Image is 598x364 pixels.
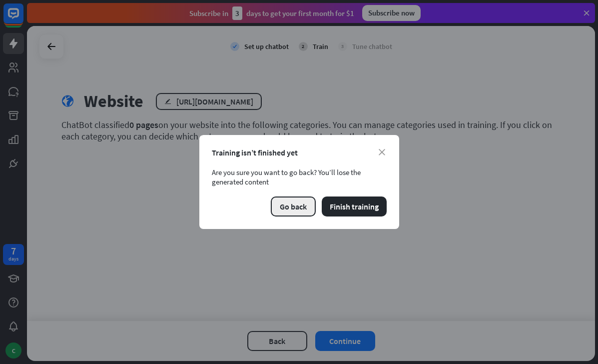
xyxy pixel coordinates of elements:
[271,196,316,216] button: Go back
[8,4,38,34] button: Open LiveChat chat widget
[379,149,385,155] i: close
[322,196,387,216] button: Finish training
[212,167,387,186] div: Are you sure you want to go back? You’ll lose the generated content
[212,147,387,157] div: Training isn’t finished yet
